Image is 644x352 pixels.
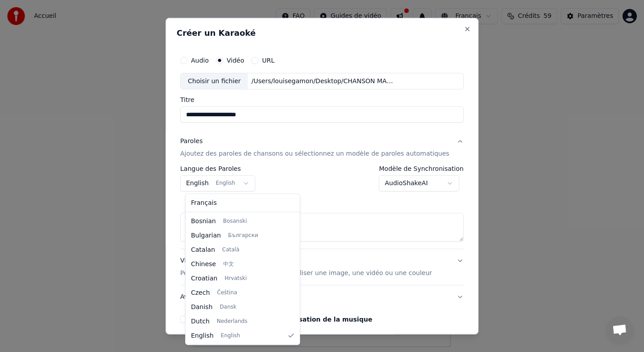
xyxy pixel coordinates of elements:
[191,245,215,254] span: Catalan
[228,232,258,239] span: Български
[222,246,239,253] span: Català
[191,274,217,283] span: Croatian
[191,288,210,297] span: Czech
[191,259,216,268] span: Chinese
[191,199,217,208] span: Français
[217,289,237,296] span: Čeština
[223,217,247,225] span: Bosanski
[191,216,216,225] span: Bosnian
[191,302,212,311] span: Danish
[221,332,240,339] span: English
[220,303,236,310] span: Dansk
[191,231,221,240] span: Bulgarian
[191,331,214,340] span: English
[217,318,247,325] span: Nederlands
[225,275,247,282] span: Hrvatski
[223,260,234,267] span: 中文
[191,317,210,326] span: Dutch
